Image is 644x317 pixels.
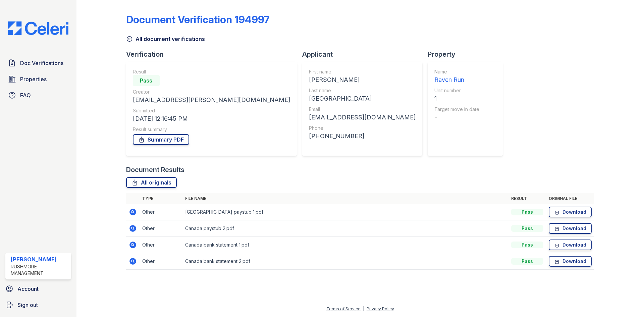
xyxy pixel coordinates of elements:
span: Account [17,285,39,293]
div: Creator [133,89,290,95]
a: Doc Verifications [5,56,71,70]
div: Target move in date [434,106,479,113]
div: Name [434,68,479,75]
span: Sign out [17,301,38,309]
a: Download [549,207,592,217]
a: Summary PDF [133,134,189,145]
div: [PERSON_NAME] [309,75,416,85]
div: [DATE] 12:16:45 PM [133,114,290,123]
a: Download [549,240,592,250]
td: Canada bank statement 2.pdf [182,253,508,270]
span: Properties [20,75,47,83]
a: Terms of Service [326,306,361,311]
td: Canada paystub 2.pdf [182,220,508,237]
span: Doc Verifications [20,59,63,67]
div: Document Verification 194997 [126,13,270,25]
div: Unit number [434,87,479,94]
div: Result [133,68,290,75]
a: Download [549,223,592,234]
th: File name [182,193,508,204]
div: Pass [511,242,543,248]
a: Privacy Policy [367,306,394,311]
div: Verification [126,50,302,59]
div: Pass [511,225,543,232]
div: Property [428,50,508,59]
th: Type [140,193,182,204]
th: Result [508,193,546,204]
td: [GEOGRAPHIC_DATA] paystub 1.pdf [182,204,508,220]
a: Account [3,282,74,296]
a: FAQ [5,89,71,102]
div: Email [309,106,416,113]
div: [PERSON_NAME] [11,255,68,263]
td: Other [140,253,182,270]
div: Raven Run [434,75,479,85]
td: Other [140,237,182,253]
div: Rushmore Management [11,263,68,277]
div: Result summary [133,126,290,133]
a: Name Raven Run [434,68,479,85]
div: Document Results [126,165,184,174]
div: Pass [511,209,543,215]
div: [GEOGRAPHIC_DATA] [309,94,416,103]
div: Phone [309,125,416,131]
div: [PHONE_NUMBER] [309,131,416,141]
td: Other [140,204,182,220]
div: [EMAIL_ADDRESS][PERSON_NAME][DOMAIN_NAME] [133,95,290,105]
div: Last name [309,87,416,94]
div: Pass [511,258,543,265]
a: Properties [5,72,71,86]
td: Other [140,220,182,237]
a: Sign out [3,298,74,312]
td: Canada bank statement 1.pdf [182,237,508,253]
span: FAQ [20,91,31,99]
img: CE_Logo_Blue-a8612792a0a2168367f1c8372b55b34899dd931a85d93a1a3d3e32e68fde9ad4.png [3,21,74,35]
div: Applicant [302,50,428,59]
div: - [434,113,479,122]
a: All document verifications [126,35,205,43]
th: Original file [546,193,594,204]
div: [EMAIL_ADDRESS][DOMAIN_NAME] [309,113,416,122]
div: Pass [133,75,160,86]
div: 1 [434,94,479,103]
a: All originals [126,177,177,188]
a: Download [549,256,592,267]
div: | [363,306,364,311]
div: First name [309,68,416,75]
div: Submitted [133,107,290,114]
